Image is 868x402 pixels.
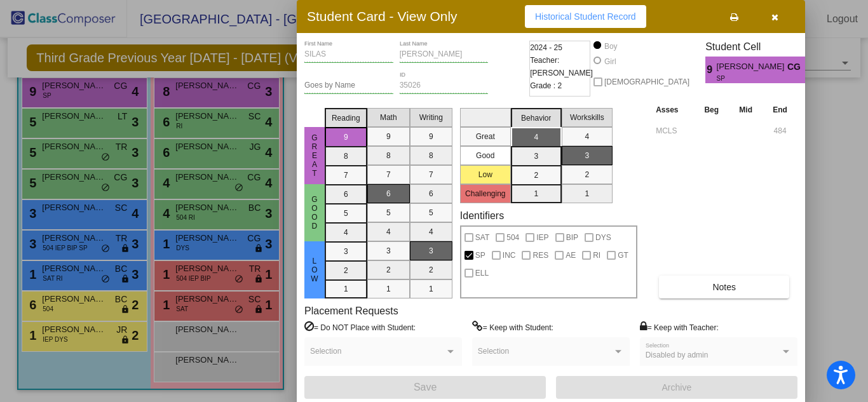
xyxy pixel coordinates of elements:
[475,265,489,281] span: ELL
[566,248,576,263] span: AE
[787,60,805,74] span: CG
[604,74,689,90] span: [DEMOGRAPHIC_DATA]
[604,41,618,52] div: Boy
[659,276,789,298] button: Notes
[304,376,546,399] button: Save
[309,195,320,231] span: Good
[535,11,636,22] span: Historical Student Record
[307,8,458,24] h3: Student Card - View Only
[506,230,519,245] span: 504
[503,248,516,263] span: INC
[460,210,504,222] label: Identifiers
[414,382,437,392] span: Save
[763,103,797,117] th: End
[304,321,416,333] label: = Do NOT Place with Student:
[694,103,729,117] th: Beg
[309,257,320,283] span: Low
[604,56,616,67] div: Girl
[662,382,692,392] span: Archive
[532,248,548,263] span: RES
[712,282,736,292] span: Notes
[525,5,646,28] button: Historical Student Record
[556,376,797,399] button: Archive
[400,81,489,90] input: Enter ID
[566,230,578,245] span: BIP
[656,121,691,140] input: assessment
[595,230,611,245] span: DYS
[805,62,816,77] span: 4
[530,41,562,54] span: 2024 - 25
[705,41,816,53] h3: Student Cell
[646,351,709,359] span: Disabled by admin
[593,248,600,263] span: RI
[309,133,320,178] span: Great
[472,321,553,333] label: = Keep with Student:
[475,248,485,263] span: SP
[530,54,593,79] span: Teacher: [PERSON_NAME]
[304,81,393,90] input: goes by name
[717,60,787,74] span: [PERSON_NAME]
[536,230,548,245] span: IEP
[640,321,719,333] label: = Keep with Teacher:
[475,230,489,245] span: SAT
[653,103,694,117] th: Asses
[705,62,716,77] span: 9
[304,305,398,317] label: Placement Requests
[717,74,778,83] span: SP
[618,248,628,263] span: GT
[530,79,562,92] span: Grade : 2
[729,103,763,117] th: Mid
